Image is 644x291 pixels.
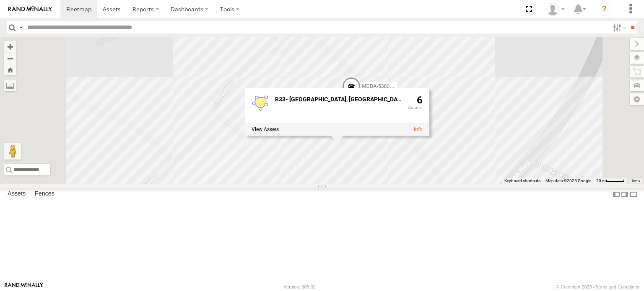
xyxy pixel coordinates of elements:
label: Assets [3,188,30,200]
label: Map Settings [630,93,644,105]
div: © Copyright 2025 - [556,284,639,289]
a: Terms [631,179,640,183]
button: Keyboard shortcuts [504,178,540,184]
label: Search Filter Options [610,21,628,33]
i: ? [597,3,611,16]
div: 6 [408,95,423,121]
a: View fence details [414,126,423,132]
div: Melissa Compton [543,3,568,15]
label: Hide Summary Table [629,188,638,200]
button: Zoom out [4,52,16,64]
span: Map data ©2025 Google [545,178,591,183]
div: Fence Name - B33- Lincolnton, NC [275,96,401,103]
label: Fences [31,188,59,200]
label: Dock Summary Table to the Left [612,188,621,200]
label: Measure [4,80,16,91]
a: Terms and Conditions [595,284,639,289]
img: rand-logo.svg [8,6,52,12]
button: Map Scale: 20 m per 41 pixels [594,178,627,184]
label: Search Query [18,21,24,33]
label: View assets associated with this fence [252,126,279,132]
button: Zoom Home [4,64,16,75]
div: Version: 305.02 [284,284,316,289]
span: MEDA-538004-Swing [362,83,410,89]
button: Zoom in [4,41,16,52]
a: Visit our Website [5,283,43,291]
button: Drag Pegman onto the map to open Street View [4,143,21,160]
span: 20 m [596,178,606,183]
label: Dock Summary Table to the Right [621,188,629,200]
